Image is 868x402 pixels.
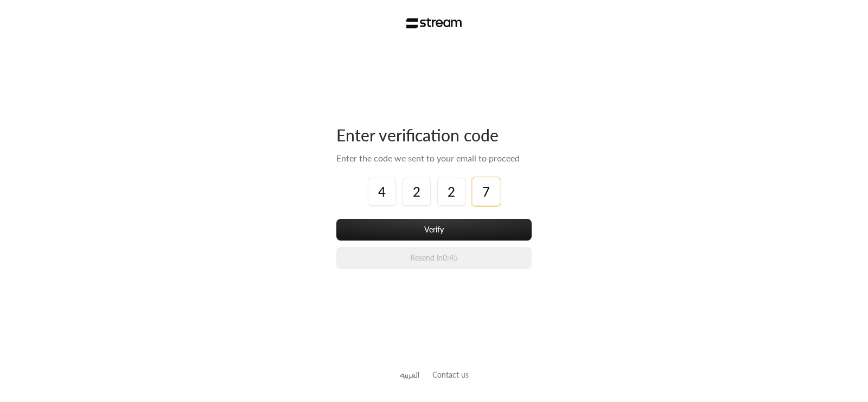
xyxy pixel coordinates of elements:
[406,18,462,29] img: Stream Logo
[400,365,419,385] a: العربية
[336,152,532,165] div: Enter the code we sent to your email to proceed
[432,370,469,379] a: Contact us
[432,369,469,380] button: Contact us
[336,219,532,241] button: Verify
[336,125,532,145] div: Enter verification code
